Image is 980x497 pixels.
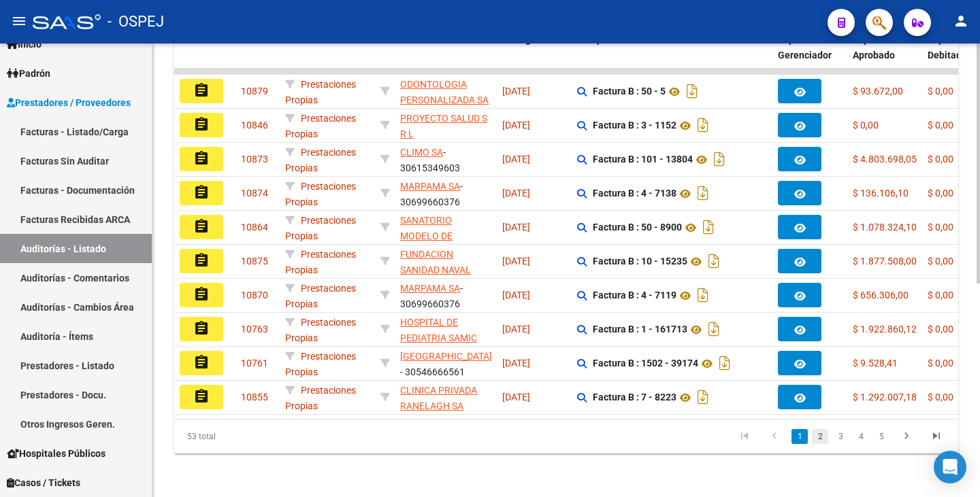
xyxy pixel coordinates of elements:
datatable-header-cell: Comprobantes asociados [572,25,772,85]
span: MARPAMA SA [400,283,460,294]
div: - 30519389297 [400,213,491,241]
div: Open Intercom Messenger [934,451,966,483]
li: page 1 [789,425,810,448]
span: $ 0,00 [928,392,953,402]
i: Descargar documento [694,386,712,408]
span: 10870 [241,290,268,301]
span: $ 1.877.508,00 [853,256,917,267]
mat-icon: assignment [193,286,210,303]
span: [DATE] [502,86,530,97]
div: - 30615915544 [400,315,491,343]
span: [DATE] [502,358,530,369]
span: CLINICA PRIVADA RANELAGH SA [400,385,477,411]
span: $ 0,00 [928,290,953,301]
span: $ 1.292.007,18 [853,392,917,402]
mat-icon: assignment [193,354,210,371]
span: Prestaciones Propias [285,147,356,173]
span: - OSPEJ [108,7,164,37]
span: $ 0,00 [928,120,953,131]
span: [DATE] [502,290,530,301]
div: 53 total [174,419,329,453]
strong: Factura B : 4 - 7119 [593,290,676,301]
span: [DATE] [502,120,530,131]
span: $ 0,00 [928,222,953,233]
span: $ 0,00 [928,86,953,97]
div: - 30646918622 [400,247,491,275]
span: 10874 [241,188,268,199]
datatable-header-cell: ID [235,25,280,85]
span: $ 4.803.698,05 [853,154,917,165]
span: Prestaciones Propias [285,79,356,105]
span: 10846 [241,120,268,131]
strong: Factura B : 101 - 13804 [593,154,693,165]
span: 10855 [241,392,268,402]
span: 10875 [241,256,268,267]
a: 2 [812,429,828,444]
span: $ 136.106,10 [853,188,909,199]
span: CLIMO SA [400,147,443,158]
strong: Factura B : 50 - 5 [593,86,666,97]
div: - 30699660376 [400,281,491,309]
mat-icon: assignment [193,184,210,201]
div: - 30707424180 [400,111,491,139]
i: Descargar documento [705,318,723,340]
strong: Factura B : 1 - 161713 [593,324,687,335]
span: Prestaciones Propias [285,283,356,309]
datatable-header-cell: Fc. Ingresada [497,25,572,85]
datatable-header-cell: Razon Social [395,25,497,85]
span: Prestadores / Proveedores [7,95,131,110]
li: page 4 [851,425,871,448]
span: Hospitales Públicos [7,446,105,461]
li: page 3 [830,425,851,448]
a: go to first page [732,429,757,444]
mat-icon: assignment [193,320,210,337]
span: [DATE] [502,154,530,165]
mat-icon: menu [11,13,27,29]
div: - 30699660376 [400,179,491,207]
a: 4 [853,429,869,444]
span: [DATE] [502,256,530,267]
a: 5 [873,429,889,444]
div: - 30615349603 [400,145,491,173]
mat-icon: assignment [193,388,210,405]
span: Prestaciones Propias [285,351,356,377]
span: $ 1.078.324,10 [853,222,917,233]
div: - 30642402486 [400,77,491,105]
span: [GEOGRAPHIC_DATA] [400,351,492,362]
span: Prestaciones Propias [285,385,356,411]
a: go to previous page [762,429,787,444]
a: go to next page [894,429,919,444]
span: Imputado Gerenciador [778,34,832,61]
datatable-header-cell: Area [280,25,375,85]
span: PROYECTO SALUD S R L [400,113,487,139]
i: Descargar documento [683,80,701,102]
mat-icon: assignment [193,252,210,269]
span: ODONTOLOGIA PERSONALIZADA SA [400,79,489,105]
span: Prestaciones Propias [285,317,356,343]
strong: Factura B : 3 - 1152 [593,120,676,131]
a: 1 [791,429,808,444]
i: Descargar documento [710,148,728,170]
span: $ 0,00 [928,256,953,267]
span: HOSPITAL DE PEDIATRIA SAMIC "PROFESOR [PERSON_NAME]" [400,317,477,374]
mat-icon: assignment [193,150,210,167]
i: Descargar documento [700,216,717,238]
datatable-header-cell: Importe Aprobado [847,25,922,85]
div: - 30546666561 [400,349,491,377]
span: Prestaciones Propias [285,113,356,139]
span: 10879 [241,86,268,97]
span: [DATE] [502,222,530,233]
span: $ 0,00 [928,324,953,335]
span: Prestaciones Propias [285,181,356,207]
span: SANATORIO MODELO DE CASEROS SA [400,215,455,257]
li: page 5 [871,425,892,448]
span: $ 0,00 [853,120,879,131]
i: Descargar documento [694,284,712,306]
span: Casos / Tickets [7,475,80,490]
i: Descargar documento [705,250,723,272]
span: [DATE] [502,324,530,335]
div: - 30679398993 [400,383,491,411]
span: $ 0,00 [928,188,953,199]
a: go to last page [924,429,949,444]
span: [DATE] [502,392,530,402]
